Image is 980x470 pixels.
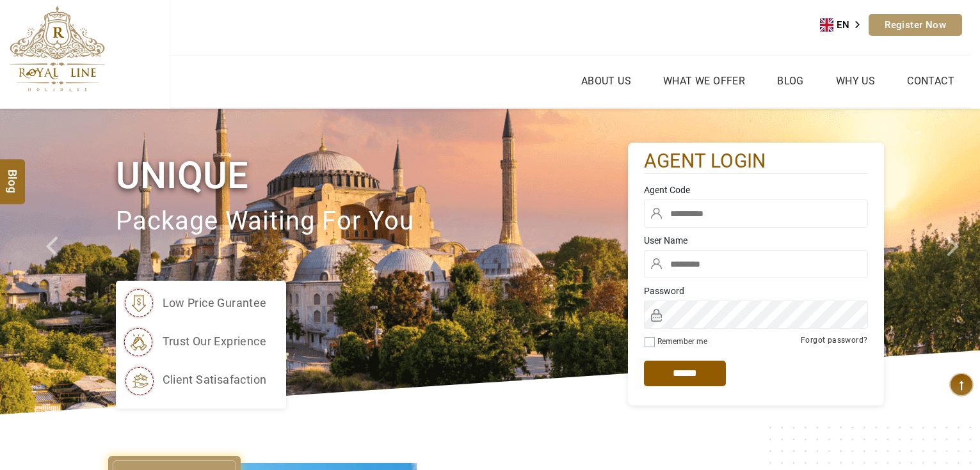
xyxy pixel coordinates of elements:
[644,285,868,297] label: Password
[931,109,980,414] a: Check next image
[774,72,807,90] a: Blog
[29,109,79,414] a: Check next prev
[122,287,267,319] li: low price gurantee
[644,184,868,196] label: Agent Code
[122,364,267,396] li: client satisafaction
[820,15,869,35] a: EN
[820,15,869,35] aside: Language selected: English
[10,6,105,92] img: The Royal Line Holidays
[578,72,634,90] a: About Us
[4,169,21,180] span: Blog
[660,72,748,90] a: What we Offer
[801,336,867,345] a: Forgot password?
[833,72,878,90] a: Why Us
[122,325,267,357] li: trust our exprience
[644,234,868,247] label: User Name
[116,200,628,243] p: package waiting for you
[116,152,628,200] h1: Unique
[869,14,962,36] a: Register Now
[820,15,869,35] div: Language
[644,149,868,174] h2: agent login
[657,337,707,346] label: Remember me
[904,72,958,90] a: Contact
